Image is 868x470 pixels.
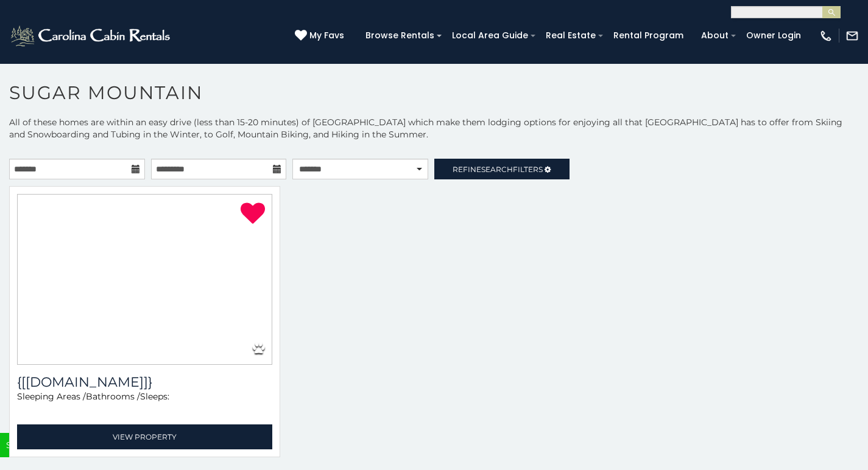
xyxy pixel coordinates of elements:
a: Remove from favorites [241,201,265,227]
span: My Favs [309,29,344,42]
a: View Property [17,424,272,449]
a: RefineSearchFilters [434,159,570,179]
a: Real Estate [540,26,602,45]
a: My Favs [295,29,347,43]
img: mail-regular-white.png [845,29,859,43]
span: Search [481,165,513,174]
a: Local Area Guide [446,26,534,45]
a: About [695,26,735,45]
img: White-1-2.png [9,24,174,48]
div: Sleeping Areas / Bathrooms / Sleeps: [17,390,272,421]
a: Rental Program [607,26,690,45]
img: phone-regular-white.png [819,29,833,43]
h3: {[getUnitName(property)]} [17,374,272,390]
span: Refine Filters [453,165,543,174]
a: Browse Rentals [359,26,440,45]
a: Owner Login [740,26,807,45]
